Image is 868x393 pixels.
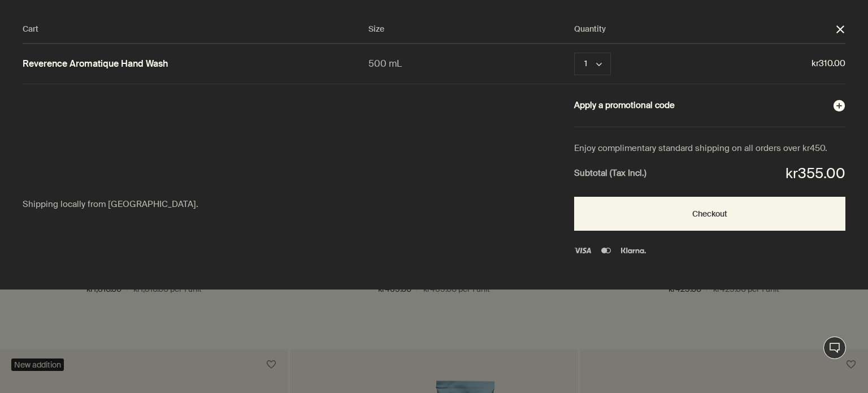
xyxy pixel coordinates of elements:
div: Shipping locally from [GEOGRAPHIC_DATA]. [23,197,271,212]
button: Quantity 1 [574,53,611,75]
div: Quantity [574,23,835,36]
div: Enjoy complimentary standard shipping on all orders over kr450. [574,141,845,156]
div: Cart [23,23,368,36]
div: Size [368,23,574,36]
button: Live Assistance [823,336,846,359]
img: Mastercard Logo [601,248,610,253]
button: Checkout [574,197,845,231]
a: Reverence Aromatique Hand Wash [23,58,168,70]
button: Apply a promotional code [574,98,845,113]
span: kr310.00 [658,57,845,71]
strong: Subtotal (Tax Incl.) [574,166,646,181]
div: 500 mL [368,56,574,71]
img: klarna (1) [621,248,646,253]
div: kr355.00 [785,162,845,186]
img: Visa Logo [574,248,592,253]
button: Close [835,24,845,34]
